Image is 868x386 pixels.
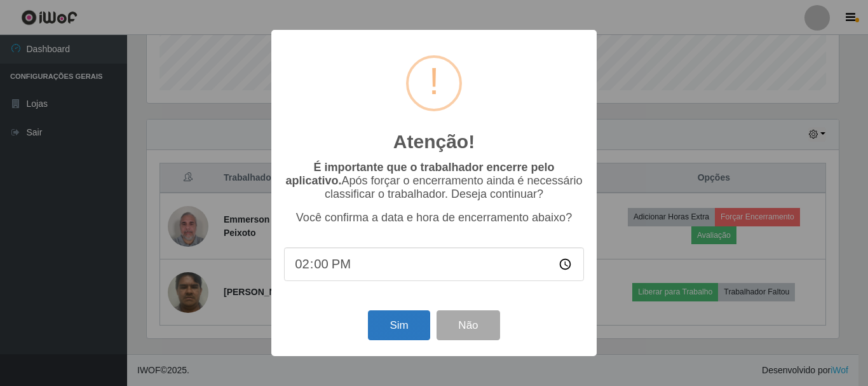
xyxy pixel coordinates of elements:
[393,130,475,153] h2: Atenção!
[284,161,584,201] p: Após forçar o encerramento ainda é necessário classificar o trabalhador. Deseja continuar?
[285,161,554,187] b: É importante que o trabalhador encerre pelo aplicativo.
[368,310,430,340] button: Sim
[437,310,499,340] button: Não
[284,211,584,224] p: Você confirma a data e hora de encerramento abaixo?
